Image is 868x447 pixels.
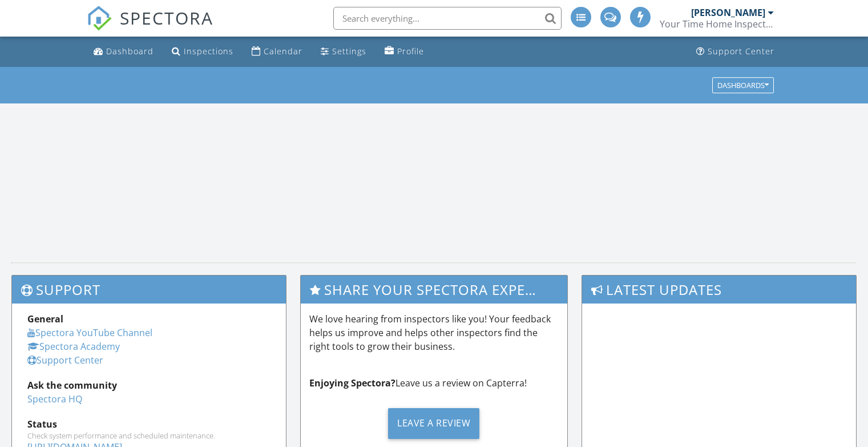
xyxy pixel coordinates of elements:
[120,6,213,30] span: SPECTORA
[27,417,271,431] div: Status
[692,41,779,62] a: Support Center
[660,18,774,30] div: Your Time Home Inspections
[87,15,213,39] a: SPECTORA
[332,46,366,57] div: Settings
[309,377,395,389] strong: Enjoying Spectora?
[708,46,774,57] div: Support Center
[309,376,559,390] p: Leave us a review on Capterra!
[27,378,271,392] div: Ask the community
[380,41,429,62] a: Profile
[301,276,568,304] h3: Share Your Spectora Experience
[27,313,63,325] strong: General
[717,81,769,89] div: Dashboards
[582,276,856,304] h3: Latest Updates
[89,41,158,62] a: Dashboard
[27,354,103,366] a: Support Center
[87,6,112,31] img: The Best Home Inspection Software - Spectora
[388,408,479,439] div: Leave a Review
[712,77,774,93] button: Dashboards
[12,276,286,304] h3: Support
[27,431,271,440] div: Check system performance and scheduled maintenance.
[333,7,562,30] input: Search everything...
[184,46,233,57] div: Inspections
[309,312,559,353] p: We love hearing from inspectors like you! Your feedback helps us improve and helps other inspecto...
[264,46,302,57] div: Calendar
[167,41,238,62] a: Inspections
[316,41,371,62] a: Settings
[397,46,424,57] div: Profile
[691,7,765,18] div: [PERSON_NAME]
[247,41,307,62] a: Calendar
[27,340,120,353] a: Spectora Academy
[106,46,154,57] div: Dashboard
[27,393,82,405] a: Spectora HQ
[27,326,152,339] a: Spectora YouTube Channel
